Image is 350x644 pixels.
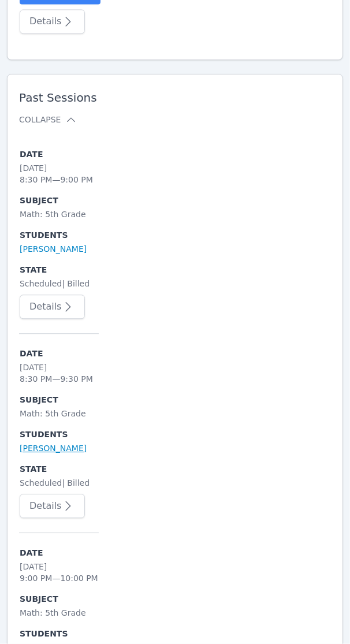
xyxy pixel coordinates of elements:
a: [PERSON_NAME] [20,243,87,255]
tr: Date[DATE]8:30 PM—9:00 PMSubjectMath: 5th GradeStudents[PERSON_NAME]StateScheduled| BilledDetails [19,135,99,334]
tr: Date[DATE]8:30 PM—9:30 PMSubjectMath: 5th GradeStudents[PERSON_NAME]StateScheduled| BilledDetails [19,334,99,533]
span: Students [20,229,98,241]
span: State [20,463,98,475]
button: Details [20,9,85,33]
button: Details [20,494,85,518]
span: State [20,264,98,276]
div: Math: 5th Grade [20,408,98,419]
div: [DATE] 8:30 PM — 9:30 PM [20,362,93,385]
span: Date [20,148,98,160]
div: Math: 5th Grade [20,607,98,619]
span: Scheduled | Billed [20,478,90,487]
span: Scheduled | Billed [20,279,90,288]
div: Math: 5th Grade [20,209,98,220]
span: Students [20,429,98,440]
a: [PERSON_NAME] [20,442,87,454]
button: Details [20,295,85,319]
div: [DATE] 8:30 PM — 9:00 PM [20,162,93,185]
span: Subject [20,394,98,405]
span: Subject [20,195,98,206]
span: Subject [20,593,98,605]
div: [DATE] 9:00 PM — 10:00 PM [20,561,98,584]
span: Students [20,628,98,639]
span: Date [20,348,98,359]
span: Past Sessions [19,91,331,105]
button: Collapse [19,114,77,125]
span: Date [20,547,98,559]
